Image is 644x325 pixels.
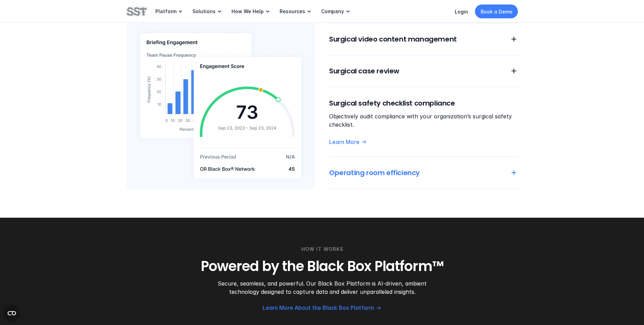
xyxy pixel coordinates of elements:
[205,279,439,296] p: Secure, seamless, and powerful. Our Black Box Platform is AI-driven, ambient technology designed ...
[232,8,264,15] p: How We Help
[192,8,216,15] p: Solutions
[3,305,20,322] button: Open CMP widget
[155,8,176,15] p: Platform
[329,112,518,129] p: Objectively audit compliance with your organization’s surgical safety checklist.
[481,8,513,15] p: Book a Demo
[301,245,343,253] p: HOW IT WORKS
[329,138,518,146] a: Learn More
[329,168,501,178] h6: Operating room efficiency
[329,98,518,108] h6: Surgical safety checklist compliance
[280,8,305,15] p: Resources
[263,304,374,312] p: Learn More About the Black Box Platform
[321,8,344,15] p: Company
[329,34,501,44] h6: Surgical video content management
[126,257,518,275] h3: Powered by the Black Box Platform™
[329,66,501,76] h6: Surgical case review
[475,4,518,18] a: Book a Demo
[126,6,147,17] img: SST logo
[263,304,382,312] a: Learn More About the Black Box Platform
[126,23,315,189] img: Engagement metrics
[329,138,360,146] p: Learn More
[455,9,468,15] a: Login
